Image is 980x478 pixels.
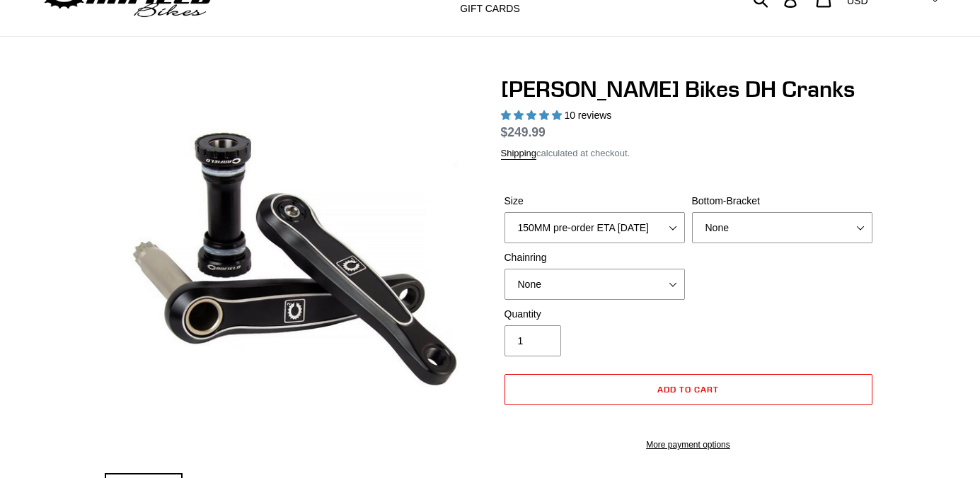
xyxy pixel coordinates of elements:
[505,307,685,322] label: Quantity
[505,250,685,265] label: Chainring
[505,374,872,405] button: Add to cart
[692,194,872,209] label: Bottom-Bracket
[505,194,685,209] label: Size
[564,110,611,121] span: 10 reviews
[657,384,719,395] span: Add to cart
[501,146,876,161] div: calculated at checkout.
[501,76,876,103] h1: [PERSON_NAME] Bikes DH Cranks
[501,125,546,139] span: $249.99
[460,3,520,15] span: GIFT CARDS
[505,438,872,451] a: More payment options
[501,148,537,160] a: Shipping
[501,110,565,121] span: 4.90 stars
